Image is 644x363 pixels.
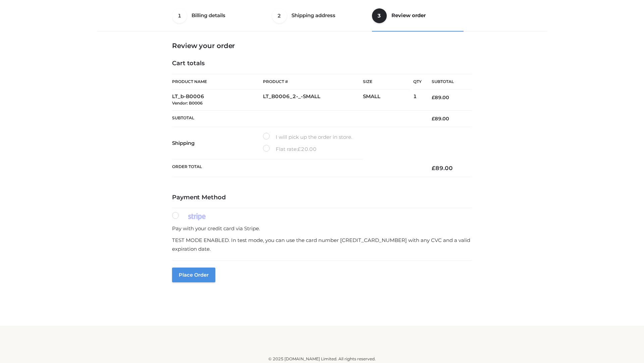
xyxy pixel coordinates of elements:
th: Qty [413,74,422,89]
th: Size [363,74,410,89]
span: £ [432,165,435,171]
p: TEST MODE ENABLED. In test mode, you can use the card number [CREDIT_CARD_NUMBER] with any CVC an... [172,236,472,253]
td: SMALL [363,89,413,111]
td: LT_b-B0006 [172,89,263,111]
bdi: 89.00 [432,116,449,122]
h4: Payment Method [172,194,472,201]
th: Product Name [172,74,263,89]
button: Place order [172,268,215,282]
label: I will pick up the order in store. [263,133,352,142]
bdi: 89.00 [432,165,453,171]
th: Subtotal [172,110,422,127]
label: Flat rate: [263,145,317,154]
th: Subtotal [422,74,472,89]
th: Product # [263,74,363,89]
td: LT_B0006_2-_-SMALL [263,89,363,111]
bdi: 89.00 [432,94,449,100]
th: Order Total [172,159,422,177]
bdi: 20.00 [298,146,317,152]
h3: Review your order [172,42,472,50]
p: Pay with your credit card via Stripe. [172,224,472,233]
small: Vendor: B0006 [172,100,203,106]
h4: Cart totals [172,60,472,67]
th: Shipping [172,127,263,159]
span: £ [432,116,435,122]
div: © 2025 [DOMAIN_NAME] Limited. All rights reserved. [100,356,544,362]
td: 1 [413,89,422,111]
span: £ [432,94,435,100]
span: £ [298,146,301,152]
